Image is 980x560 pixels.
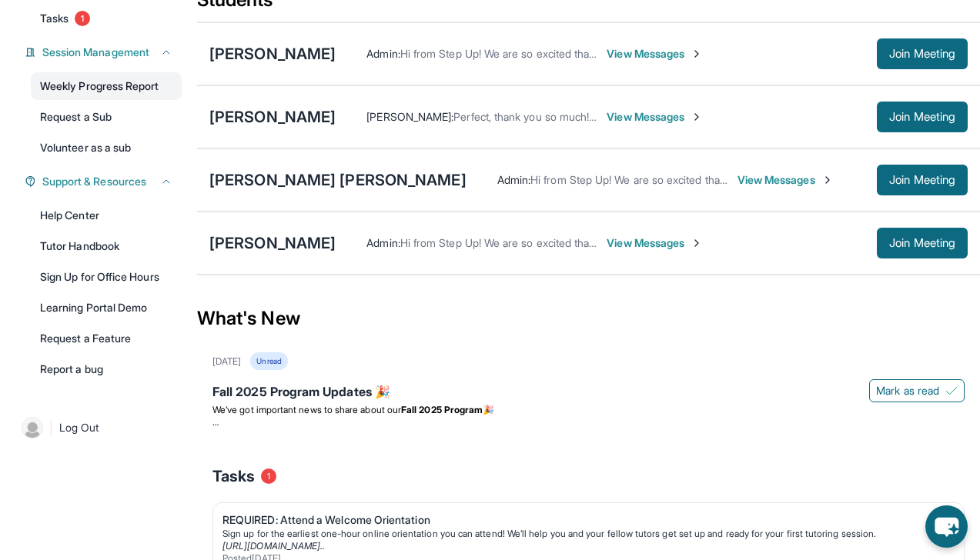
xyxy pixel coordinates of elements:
[250,352,287,370] div: Unread
[36,45,172,60] button: Session Management
[691,237,703,249] img: Chevron-Right
[691,48,703,60] img: Chevron-Right
[607,235,703,251] span: View Messages
[31,263,182,291] a: Sign Up for Office Hours
[453,110,707,123] span: Perfect, thank you so much! I'll see you guys [DATE]
[31,202,182,229] a: Help Center
[36,174,172,189] button: Support & Resources
[31,72,182,100] a: Weekly Progress Report
[15,411,182,445] a: |Log Out
[877,228,968,258] button: Join Meeting
[222,528,942,540] div: Sign up for the earliest one-hour online orientation you can attend! We’ll help you and your fell...
[607,109,703,125] span: View Messages
[22,417,43,438] img: user-img
[738,172,834,188] span: View Messages
[889,49,955,58] span: Join Meeting
[209,169,467,191] div: [PERSON_NAME] [PERSON_NAME]
[212,465,255,487] span: Tasks
[889,238,955,248] span: Join Meeting
[869,379,965,402] button: Mark as read
[877,165,968,195] button: Join Meeting
[31,355,182,383] a: Report a bug
[607,46,703,62] span: View Messages
[483,404,494,415] span: 🎉
[31,134,182,162] a: Volunteer as a sub
[889,112,955,122] span: Join Meeting
[31,232,182,260] a: Tutor Handbook
[366,47,400,60] span: Admin :
[366,110,453,123] span: [PERSON_NAME] :
[212,382,965,404] div: Fall 2025 Program Updates 🎉
[40,11,69,26] span: Tasks
[889,175,955,185] span: Join Meeting
[925,505,968,548] button: chat-button
[31,5,182,32] a: Tasks1
[59,420,99,435] span: Log Out
[821,174,834,186] img: Chevron-Right
[75,11,90,26] span: 1
[49,418,53,437] span: |
[222,540,325,552] a: [URL][DOMAIN_NAME]..
[877,38,968,69] button: Join Meeting
[197,285,980,352] div: What's New
[401,404,483,415] strong: Fall 2025 Program
[366,236,400,249] span: Admin :
[31,103,182,131] a: Request a Sub
[209,232,336,254] div: [PERSON_NAME]
[42,174,146,189] span: Support & Resources
[31,294,182,322] a: Learning Portal Demo
[209,106,336,128] div: [PERSON_NAME]
[209,43,336,65] div: [PERSON_NAME]
[261,468,276,484] span: 1
[691,111,703,123] img: Chevron-Right
[945,385,958,397] img: Mark as read
[42,45,149,60] span: Session Management
[222,512,942,528] div: REQUIRED: Attend a Welcome Orientation
[497,173,530,186] span: Admin :
[876,383,939,398] span: Mark as read
[31,325,182,352] a: Request a Feature
[212,404,401,415] span: We’ve got important news to share about our
[212,355,241,368] div: [DATE]
[877,102,968,132] button: Join Meeting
